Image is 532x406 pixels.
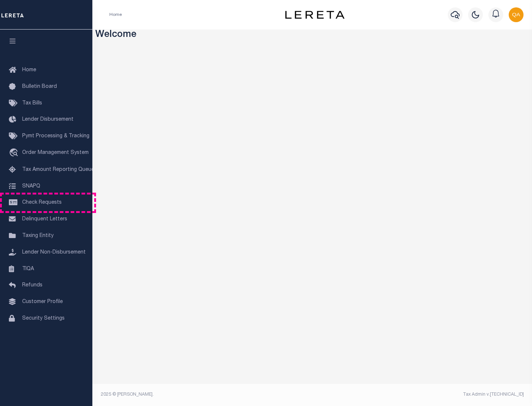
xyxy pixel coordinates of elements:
[22,167,94,172] span: Tax Amount Reporting Queue
[95,30,529,41] h3: Welcome
[285,11,344,19] img: logo-dark.svg
[22,266,34,271] span: TIQA
[22,84,57,89] span: Bulletin Board
[22,134,89,139] span: Pymt Processing & Tracking
[509,7,524,22] img: svg+xml;base64,PHN2ZyB4bWxucz0iaHR0cDovL3d3dy53My5vcmcvMjAwMC9zdmciIHBvaW50ZXItZXZlbnRzPSJub25lIi...
[22,217,67,222] span: Delinquent Letters
[9,148,21,158] i: travel_explore
[22,101,42,106] span: Tax Bills
[22,150,89,155] span: Order Management System
[318,391,524,398] div: Tax Admin v.[TECHNICAL_ID]
[22,117,74,122] span: Lender Disbursement
[22,233,54,238] span: Taxing Entity
[109,11,122,18] li: Home
[22,283,42,288] span: Refunds
[22,183,40,189] span: SNAPQ
[22,250,86,255] span: Lender Non-Disbursement
[22,200,62,205] span: Check Requests
[95,391,313,398] div: 2025 © [PERSON_NAME].
[22,68,36,73] span: Home
[22,299,63,304] span: Customer Profile
[22,316,65,321] span: Security Settings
